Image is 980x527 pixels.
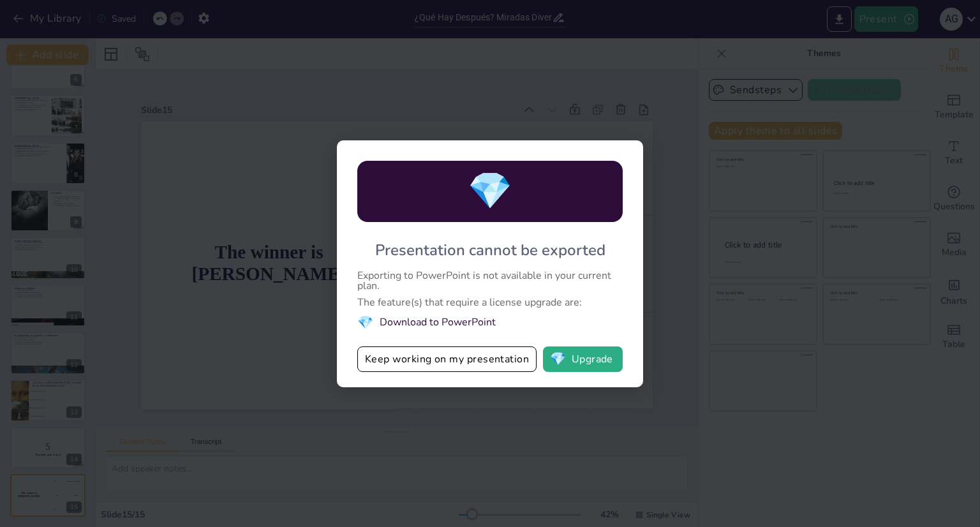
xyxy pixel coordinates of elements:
[357,297,623,308] div: The feature(s) that require a license upgrade are:
[357,314,373,331] span: diamond
[357,346,537,372] button: Keep working on my presentation
[543,346,623,372] button: diamondUpgrade
[357,271,623,291] div: Exporting to PowerPoint is not available in your current plan.
[468,167,512,216] span: diamond
[357,314,623,331] li: Download to PowerPoint
[550,353,566,366] span: diamond
[375,240,605,260] div: Presentation cannot be exported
